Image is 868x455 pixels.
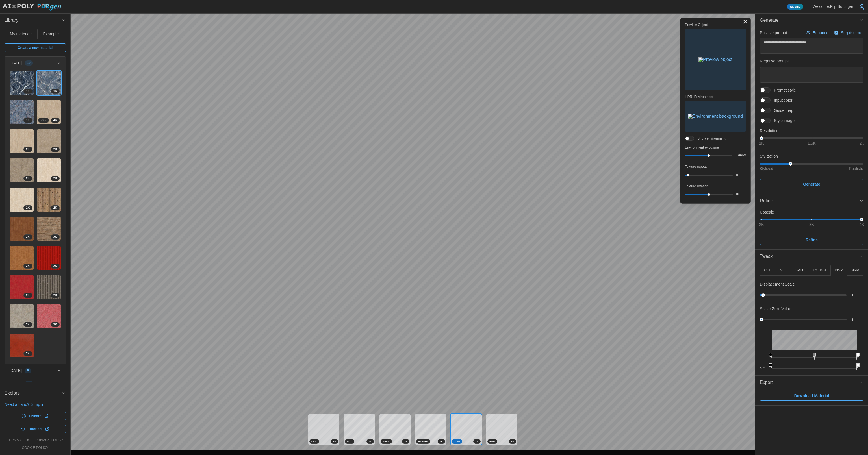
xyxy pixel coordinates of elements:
a: qjLGuHsj9AfDs9RYvPBW4KREF [37,100,61,124]
img: qvr7tGoUrSDHz1OgtkEY [10,71,34,95]
a: cookie policy [22,445,48,450]
span: 1 K [440,439,443,443]
button: [DATE]25 [5,377,66,389]
p: Enhance [813,30,829,36]
span: 2 K [26,206,30,210]
span: NRM [489,439,495,443]
span: MTL [347,439,352,443]
span: ROUGH [418,439,428,443]
img: oIH0UH4U8jX0WXVJYDMU [37,71,61,95]
p: [DATE] [9,368,22,373]
a: CdGuatSdldAUJ4eSUfrj2K [9,217,34,241]
img: 4hlNP0lpzArIxt2pUGqH [10,334,34,358]
a: KDogp2ILD4LTRjJKBdZU2K [37,275,61,299]
span: 2 K [53,206,57,210]
a: XASl8ERkj9z7iYzFQCqe1K [9,100,34,124]
span: 19 [27,61,31,65]
span: REF [41,118,47,123]
p: Displacement Scale [760,281,795,287]
div: Refine [760,197,859,204]
a: AjyFNGQAq55SWgxcipq52K [37,246,61,270]
p: Texture rotation [685,184,746,189]
span: 1 K [53,89,57,93]
img: U0rokpEeasBnE9qNnvdm [37,188,61,212]
span: Generate [803,179,820,189]
span: 2 K [26,322,30,327]
img: 7eE8ueEukj4KpldimI8q [37,129,61,153]
p: Negative prompt [760,58,863,64]
span: Discord [29,412,42,420]
button: Refine [760,235,863,245]
p: Scalar Zero Value [760,306,791,312]
span: 2 K [53,293,57,298]
a: Discord [5,412,66,420]
span: Library [5,14,62,27]
p: Surprise me [841,30,863,36]
a: 7eE8ueEukj4KpldimI8q2K [37,129,61,154]
span: 1 K [368,439,372,443]
span: SPEC [383,439,390,443]
button: Download Material [760,391,863,401]
button: Refine [755,194,868,208]
p: Need a hand? Jump in: [5,402,66,407]
img: JZw3YYzdJ190Gbzmy58t [37,158,61,182]
span: 2 K [26,351,30,356]
button: [DATE]9 [5,364,66,377]
img: Environment background [688,114,743,119]
p: DISP [835,268,843,273]
span: Style image [771,118,795,123]
button: Generate [760,179,863,189]
p: MTL [780,268,787,273]
span: Tutorials [28,425,42,433]
img: CdGuatSdldAUJ4eSUfrj [10,217,34,241]
a: Create a new material [5,43,66,52]
img: lyfDzu39ZKDG8sHX6vHq [10,275,34,299]
span: 9 [27,368,29,373]
a: fHZF18b47FZigwPMczyx2K [37,304,61,328]
img: AjyFNGQAq55SWgxcipq5 [37,246,61,270]
span: Prompt style [771,87,796,93]
span: 2 K [53,264,57,268]
span: 2 K [53,322,57,327]
button: Export [755,376,868,389]
a: sStQXQfhPLh8M7Wz4y902K [9,129,34,154]
p: [DATE] [9,60,22,66]
span: 1 K [511,439,514,443]
p: Welcome, Flip Buttinger [813,4,853,9]
span: 2 K [26,293,30,298]
span: My materials [10,32,32,36]
img: KDogp2ILD4LTRjJKBdZU [37,275,61,299]
a: TwZWq1MNvAKStnXUQM4S2K [37,217,61,241]
span: Tweak [760,250,859,264]
a: Tutorials [5,425,66,433]
button: Tweak [755,250,868,264]
span: 2 K [26,235,30,239]
a: 4hlNP0lpzArIxt2pUGqH2K [9,333,34,358]
span: 25 [27,381,31,386]
img: fHZF18b47FZigwPMczyx [37,304,61,328]
button: Toggle viewport controls [741,18,749,26]
span: 1 K [333,439,336,443]
span: 2 K [53,176,57,181]
span: COL [311,439,317,443]
span: Show environment [694,136,725,141]
span: Input color [771,97,792,103]
img: GvB6oKPjjtnQlBznGppP [10,304,34,328]
a: U0rokpEeasBnE9qNnvdm2K [37,187,61,212]
a: oIH0UH4U8jX0WXVJYDMU1K [37,71,61,95]
p: Stylization [760,153,863,159]
p: in [760,356,767,360]
span: DISP [454,439,460,443]
a: z3NV1PoKoX9rlBZghIMy2K [9,187,34,212]
span: Export [760,376,859,389]
span: 4 K [53,118,57,123]
img: z3NV1PoKoX9rlBZghIMy [10,188,34,212]
a: terms of use [7,438,32,443]
button: Preview object [685,29,746,90]
span: 2 K [26,176,30,181]
span: 2 K [53,147,57,152]
p: Positive prompt [760,30,787,36]
a: privacy policy [35,438,63,443]
p: HDRI Environment [685,95,746,99]
button: [DATE]19 [5,57,66,69]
